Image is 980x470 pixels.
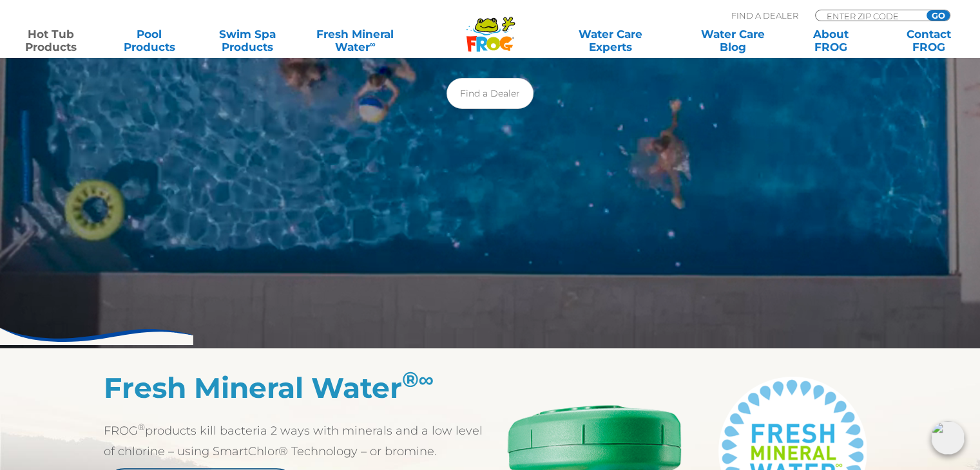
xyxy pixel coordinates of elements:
[104,371,490,404] h2: Fresh Mineral Water
[731,10,798,21] p: Find A Dealer
[825,10,912,21] input: Zip Code Form
[931,421,965,455] img: openIcon
[891,28,967,53] a: ContactFROG
[369,39,375,49] sup: ∞
[695,28,771,53] a: Water CareBlog
[307,28,403,53] a: Fresh MineralWater∞
[419,366,434,392] em: ∞
[402,366,434,392] sup: ®
[447,78,533,109] a: Find a Dealer
[13,28,89,53] a: Hot TubProducts
[793,28,869,53] a: AboutFROG
[548,28,673,53] a: Water CareExperts
[138,422,145,432] sup: ®
[111,28,187,53] a: PoolProducts
[209,28,285,53] a: Swim SpaProducts
[927,10,950,21] input: GO
[104,420,490,462] p: FROG products kill bacteria 2 ways with minerals and a low level of chlorine – using SmartChlor® ...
